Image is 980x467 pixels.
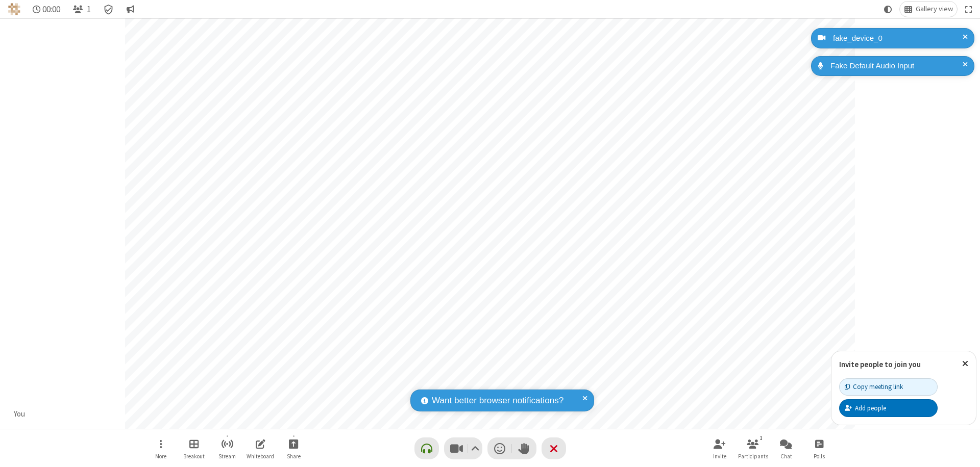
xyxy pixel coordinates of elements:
[738,453,768,459] span: Participants
[287,453,301,459] span: Share
[87,5,91,14] span: 1
[827,60,967,72] div: Fake Default Audio Input
[487,437,512,459] button: Send a reaction
[829,33,967,44] div: fake_device_0
[704,434,735,463] button: Invite participants (⌘+Shift+I)
[183,453,205,459] span: Breakout
[512,437,536,459] button: Raise hand
[961,2,976,17] button: Fullscreen
[804,434,835,463] button: Open poll
[757,433,766,443] div: 1
[155,453,166,459] span: More
[68,2,95,17] button: Open participant list
[432,394,563,407] span: Want better browser notifications?
[278,434,309,463] button: Start sharing
[247,453,274,459] span: Whiteboard
[29,2,65,17] div: Timer
[42,5,60,14] span: 00:00
[8,3,20,15] img: QA Selenium DO NOT DELETE OR CHANGE
[738,434,768,463] button: Open participant list
[218,453,236,459] span: Stream
[414,437,439,459] button: Connect your audio
[900,2,957,17] button: Change layout
[444,437,482,459] button: Stop video (⌘+Shift+V)
[916,5,953,13] span: Gallery view
[99,2,118,17] div: Meeting details Encryption enabled
[542,437,566,459] button: End or leave meeting
[122,2,138,17] button: Conversation
[245,434,276,463] button: Open shared whiteboard
[839,378,938,396] button: Copy meeting link
[179,434,209,463] button: Manage Breakout Rooms
[10,408,29,420] div: You
[954,351,976,376] button: Close popover
[839,359,921,369] label: Invite people to join you
[771,434,801,463] button: Open chat
[814,453,825,459] span: Polls
[839,399,938,417] button: Add people
[845,382,903,392] div: Copy meeting link
[713,453,726,459] span: Invite
[212,434,242,463] button: Start streaming
[880,2,896,17] button: Using system theme
[780,453,792,459] span: Chat
[145,434,176,463] button: Open menu
[468,437,482,459] button: Video setting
